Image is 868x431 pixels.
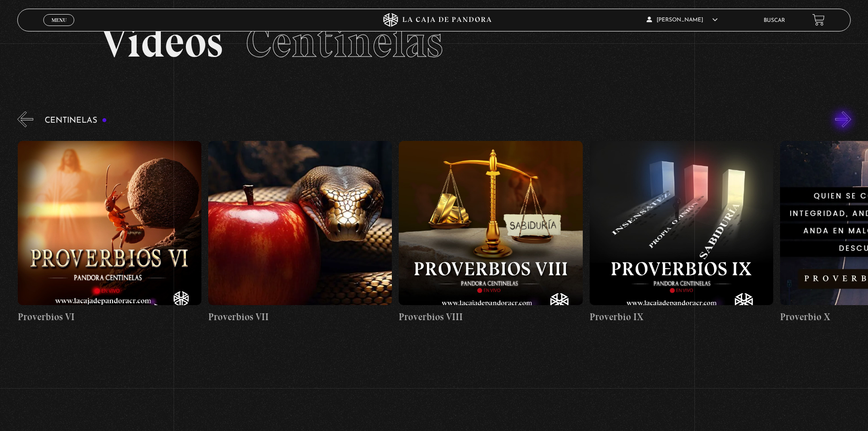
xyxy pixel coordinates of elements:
a: Proverbio IX [590,134,773,332]
h4: Proverbio IX [590,310,773,324]
span: [PERSON_NAME] [647,17,718,23]
a: Proverbios VII [208,134,392,332]
h2: Videos [101,21,767,64]
a: Proverbios VI [18,134,201,332]
h4: Proverbios VI [18,310,201,324]
a: View your shopping cart [812,14,825,26]
a: Buscar [764,18,785,23]
span: Cerrar [48,25,70,31]
span: Menu [51,17,67,23]
h3: Centinelas [45,116,107,125]
button: Next [835,111,851,127]
span: Centinelas [246,16,443,68]
button: Previous [17,111,33,127]
h4: Proverbios VIII [399,310,582,324]
h4: Proverbios VII [208,310,392,324]
a: Proverbios VIII [399,134,582,332]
